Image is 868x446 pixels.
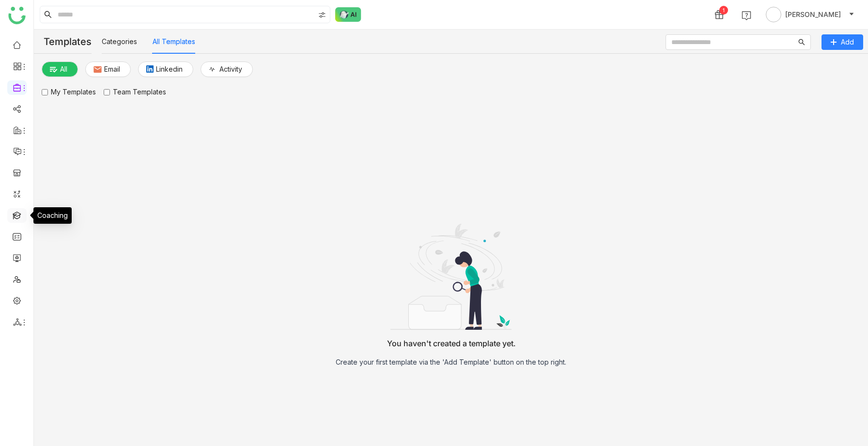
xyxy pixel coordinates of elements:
[8,7,26,24] img: logo
[85,62,131,77] button: Email
[34,30,92,54] div: Templates
[42,62,78,77] button: All
[766,7,781,22] img: avatar
[785,9,841,20] span: [PERSON_NAME]
[104,64,120,75] span: Email
[719,6,728,15] div: 1
[219,64,242,75] span: Activity
[201,62,253,77] button: Activity
[138,62,193,77] button: Linkedin
[764,7,856,22] button: [PERSON_NAME]
[42,89,48,95] input: My Templates
[33,207,72,224] div: Coaching
[390,214,511,330] img: nodata.svg
[156,64,183,75] span: Linkedin
[841,37,854,47] span: Add
[336,357,566,368] div: Create your first template via the 'Add Template' button on the top right.
[60,64,67,75] span: All
[102,36,137,47] button: Categories
[42,87,96,97] label: My Templates
[821,34,863,50] button: Add
[742,11,751,20] img: help.svg
[318,11,326,19] img: search-type.svg
[153,36,195,47] button: All Templates
[50,66,58,74] img: plainalloptions.svg
[104,89,110,95] input: Team Templates
[146,65,154,73] img: linkedin.svg
[335,7,361,22] img: ask-buddy-normal.svg
[93,65,102,74] img: email.svg
[379,330,523,357] div: You haven't created a template yet.
[104,87,166,97] label: Team Templates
